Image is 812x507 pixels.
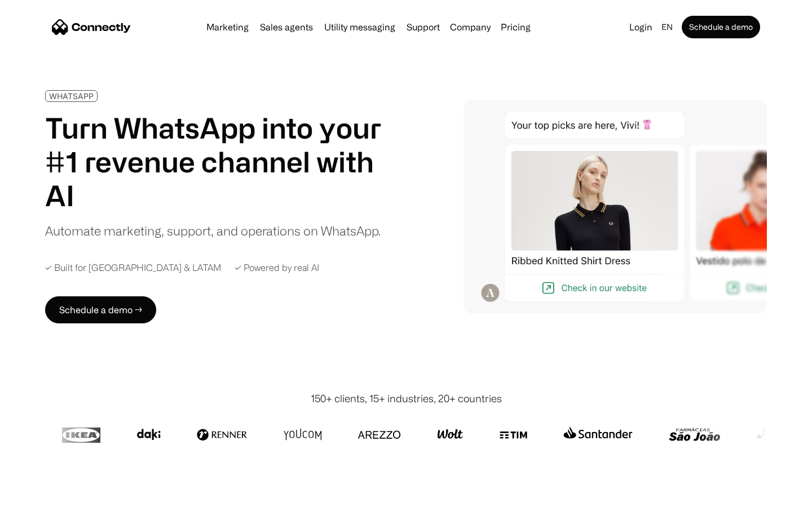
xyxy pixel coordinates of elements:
[447,19,494,35] div: Company
[45,296,156,323] a: Schedule a demo →
[52,19,131,35] a: home
[625,19,657,35] a: Login
[202,23,253,32] a: Marketing
[311,391,502,406] div: 150+ clients, 15+ industries, 20+ countries
[661,19,673,35] div: en
[23,487,68,503] ul: Language list
[255,23,317,32] a: Sales agents
[402,23,444,32] a: Support
[657,19,679,35] div: en
[450,19,491,35] div: Company
[320,23,400,32] a: Utility messaging
[496,23,535,32] a: Pricing
[45,111,395,212] h1: Turn WhatsApp into your #1 revenue channel with AI
[45,221,381,240] div: Automate marketing, support, and operations on WhatsApp.
[235,263,319,273] div: ✓ Powered by real AI
[45,263,221,273] div: ✓ Built for [GEOGRAPHIC_DATA] & LATAM
[49,92,94,100] div: WHATSAPP
[11,486,68,503] aside: Language selected: English
[682,16,760,38] a: Schedule a demo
